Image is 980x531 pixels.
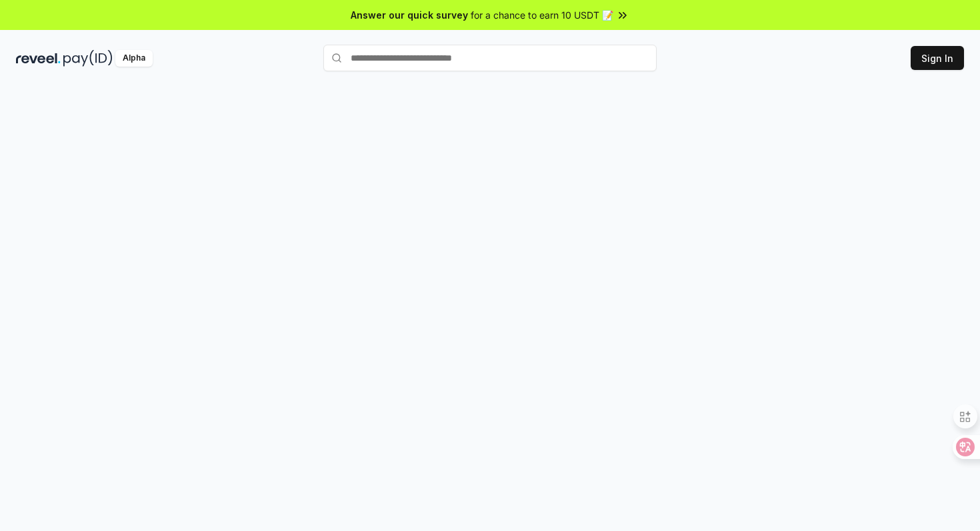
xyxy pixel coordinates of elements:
span: Answer our quick survey [351,8,468,22]
button: Sign In [911,46,964,70]
span: for a chance to earn 10 USDT 📝 [471,8,613,22]
img: pay_id [63,50,113,67]
img: reveel_dark [16,50,61,67]
div: Alpha [115,50,153,67]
